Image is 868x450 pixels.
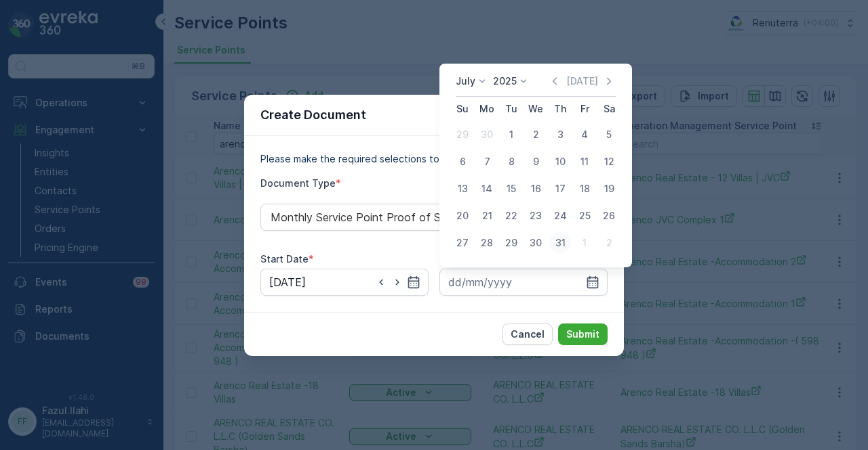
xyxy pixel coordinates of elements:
p: 2025 [493,74,517,88]
p: [DATE] [566,74,598,88]
div: 12 [598,151,620,173]
div: 24 [549,205,571,227]
div: 31 [549,232,571,254]
div: 8 [500,151,522,173]
div: 1 [500,124,522,145]
div: 16 [525,178,547,200]
div: 22 [500,205,522,227]
div: 28 [476,232,498,254]
div: 17 [549,178,571,200]
div: 13 [452,178,473,200]
p: Cancel [511,328,545,341]
p: July [456,74,475,88]
div: 15 [500,178,522,200]
th: Tuesday [499,97,524,121]
div: 9 [525,151,547,173]
label: Document Type [260,177,336,189]
th: Sunday [450,97,475,121]
div: 29 [452,124,473,145]
div: 30 [476,124,498,145]
th: Monday [475,97,499,121]
input: dd/mm/yyyy [260,269,429,296]
label: Start Date [260,253,309,265]
div: 26 [598,205,620,227]
div: 7 [476,151,498,173]
p: Submit [566,328,599,341]
div: 14 [476,178,498,200]
div: 20 [452,205,473,227]
div: 11 [574,151,595,173]
th: Thursday [548,97,572,121]
div: 5 [598,124,620,145]
div: 3 [549,124,571,145]
div: 19 [598,178,620,200]
div: 23 [525,205,547,227]
th: Wednesday [524,97,548,121]
div: 6 [452,151,473,173]
button: Cancel [502,323,553,345]
div: 4 [574,124,595,145]
input: dd/mm/yyyy [439,269,608,296]
div: 10 [549,151,571,173]
div: 27 [452,232,473,254]
div: 2 [525,124,547,145]
div: 21 [476,205,498,227]
div: 30 [525,232,547,254]
div: 29 [500,232,522,254]
div: 18 [574,178,595,200]
div: 2 [598,232,620,254]
p: Please make the required selections to create your document. [260,152,608,166]
div: 25 [574,205,595,227]
button: Submit [558,323,608,345]
div: 1 [574,232,595,254]
p: Create Document [260,106,366,125]
th: Saturday [597,97,621,121]
th: Friday [572,97,597,121]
